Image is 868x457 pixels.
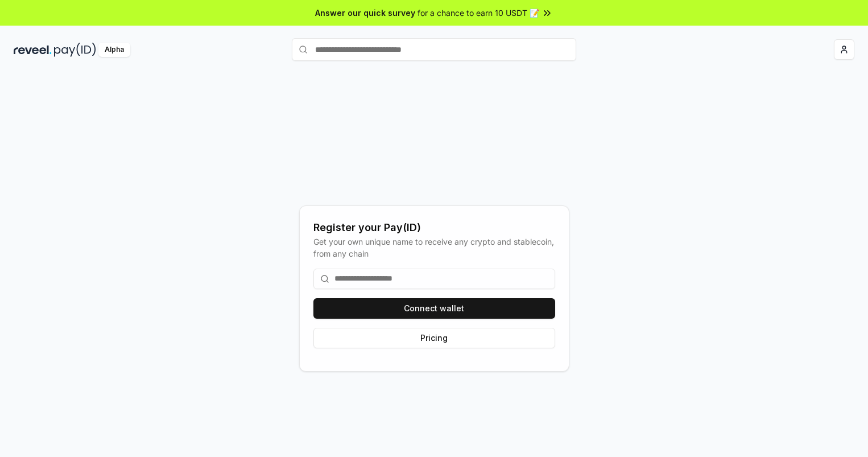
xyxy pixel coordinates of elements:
button: Pricing [313,328,555,348]
img: reveel_dark [14,43,52,57]
span: for a chance to earn 10 USDT 📝 [418,7,539,19]
div: Alpha [98,43,130,57]
span: Answer our quick survey [315,7,415,19]
div: Register your Pay(ID) [313,220,555,236]
div: Get your own unique name to receive any crypto and stablecoin, from any chain [313,236,555,260]
img: pay_id [54,43,96,57]
button: Connect wallet [313,298,555,319]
